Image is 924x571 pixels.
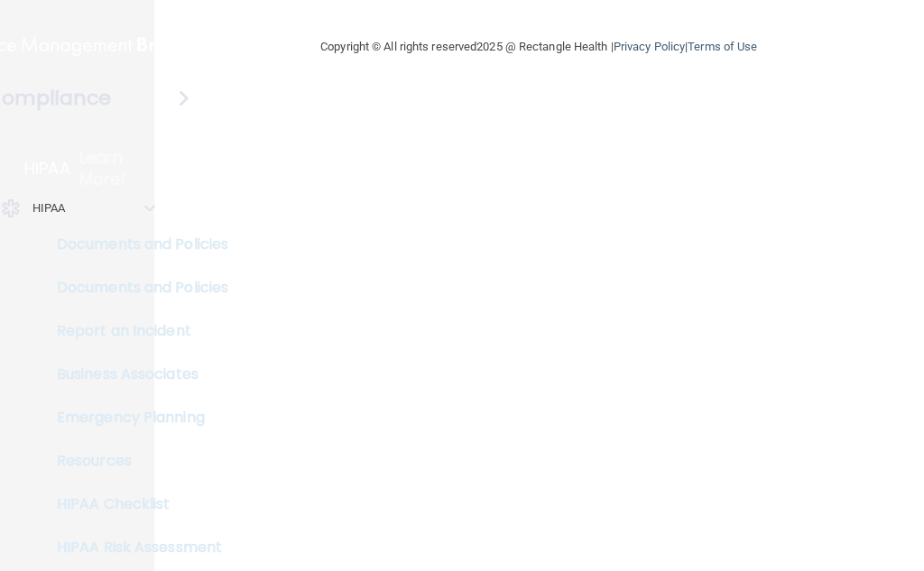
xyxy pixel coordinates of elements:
[12,539,258,557] p: HIPAA Risk Assessment
[12,495,258,513] p: HIPAA Checklist
[12,235,258,253] p: Documents and Policies
[209,18,868,76] div: Copyright © All rights reserved 2025 @ Rectangle Health | |
[12,409,258,427] p: Emergency Planning
[688,40,757,53] a: Terms of Use
[12,452,258,470] p: Resources
[12,365,258,383] p: Business Associates
[614,40,685,53] a: Privacy Policy
[12,279,258,297] p: Documents and Policies
[32,198,66,219] p: HIPAA
[12,322,258,340] p: Report an Incident
[79,147,155,190] p: Learn More!
[24,158,70,180] p: HIPAA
